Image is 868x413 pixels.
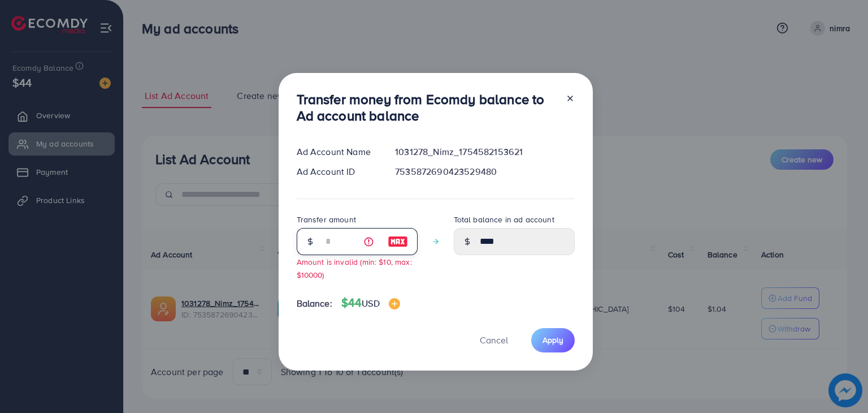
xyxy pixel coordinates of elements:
div: 1031278_Nimz_1754582153621 [386,145,583,158]
label: Transfer amount [297,214,356,225]
h4: $44 [341,296,400,310]
img: image [389,298,400,309]
div: Ad Account Name [288,145,387,158]
button: Apply [531,328,575,352]
span: Apply [542,334,563,346]
small: Amount is invalid (min: $10, max: $10000) [297,256,412,280]
span: USD [362,297,379,309]
span: Cancel [480,334,508,346]
h3: Transfer money from Ecomdy balance to Ad account balance [297,91,557,124]
img: image [388,235,408,248]
label: Total balance in ad account [454,214,554,225]
button: Cancel [466,328,522,352]
div: Ad Account ID [288,165,387,178]
span: Balance: [297,297,332,310]
div: 7535872690423529480 [386,165,583,178]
